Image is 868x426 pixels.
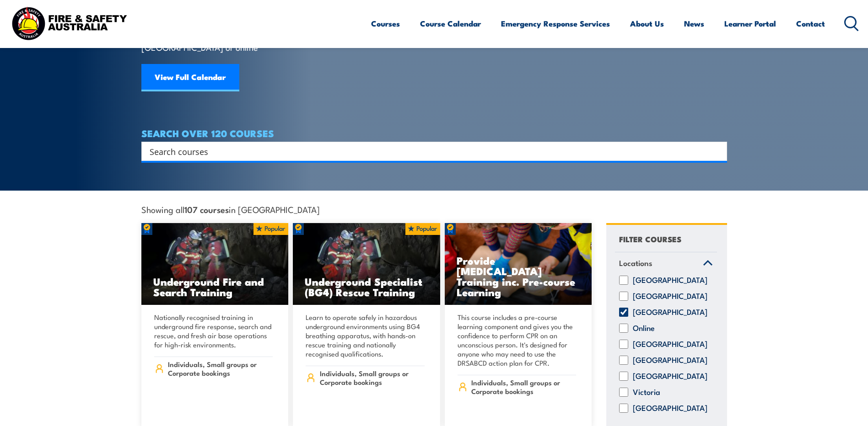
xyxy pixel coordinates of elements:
[141,223,289,305] a: Underground Fire and Search Training
[150,144,707,158] input: Search input
[320,369,425,386] span: Individuals, Small groups or Corporate bookings
[141,9,308,53] p: Find a course thats right for you and your team. We can train on your worksite, in our training c...
[293,223,440,305] img: Underground mine rescue
[151,145,709,158] form: Search form
[711,145,724,158] button: Search magnifier button
[633,292,707,301] label: [GEOGRAPHIC_DATA]
[619,233,681,245] h4: FILTER COURSES
[724,11,776,36] a: Learner Portal
[684,11,704,36] a: News
[153,276,277,297] h3: Underground Fire and Search Training
[619,257,652,269] span: Locations
[501,11,610,36] a: Emergency Response Services
[305,276,428,297] h3: Underground Specialist (BG4) Rescue Training
[445,223,592,305] img: Low Voltage Rescue and Provide CPR
[796,11,825,36] a: Contact
[141,128,727,138] h4: SEARCH OVER 120 COURSES
[633,356,707,365] label: [GEOGRAPHIC_DATA]
[633,372,707,381] label: [GEOGRAPHIC_DATA]
[457,255,580,297] h3: Provide [MEDICAL_DATA] Training inc. Pre-course Learning
[293,223,440,305] a: Underground Specialist (BG4) Rescue Training
[633,324,655,333] label: Online
[154,313,273,349] p: Nationally recognised training in underground fire response, search and rescue, and fresh air bas...
[306,313,425,358] p: Learn to operate safely in hazardous underground environments using BG4 breathing apparatus, with...
[371,11,400,36] a: Courses
[633,308,707,317] label: [GEOGRAPHIC_DATA]
[420,11,481,36] a: Course Calendar
[168,360,273,377] span: Individuals, Small groups or Corporate bookings
[458,313,577,367] p: This course includes a pre-course learning component and gives you the confidence to perform CPR ...
[633,388,660,397] label: Victoria
[615,252,717,276] a: Locations
[633,404,707,413] label: [GEOGRAPHIC_DATA]
[630,11,664,36] a: About Us
[471,378,576,395] span: Individuals, Small groups or Corporate bookings
[184,203,229,215] strong: 107 courses
[141,204,320,214] span: Showing all in [GEOGRAPHIC_DATA]
[445,223,592,305] a: Provide [MEDICAL_DATA] Training inc. Pre-course Learning
[633,276,707,285] label: [GEOGRAPHIC_DATA]
[141,223,289,305] img: Underground mine rescue
[141,64,239,91] a: View Full Calendar
[633,340,707,349] label: [GEOGRAPHIC_DATA]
